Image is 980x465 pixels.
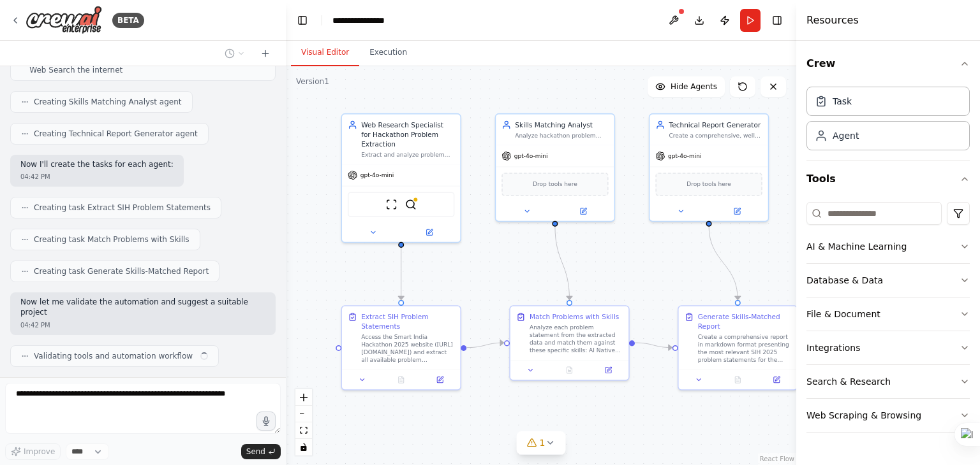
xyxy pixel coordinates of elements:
[556,206,610,217] button: Open in side panel
[34,203,211,213] span: Creating task Extract SIH Problem Statements
[341,305,461,390] div: Extract SIH Problem StatementsAccess the Smart India Hackathon 2025 website ([URL][DOMAIN_NAME]) ...
[806,264,970,297] button: Database & Data
[515,120,608,129] div: Skills Matching Analyst
[219,46,250,61] button: Switch to previous chat
[669,132,762,139] div: Create a comprehensive, well-structured report of filtered hackathon problem statements with prob...
[530,312,619,322] div: Match Problems with Skills
[717,374,758,385] button: No output available
[806,13,859,28] h4: Resources
[20,297,265,317] p: Now let me validate the automation and suggest a suitable project
[296,76,329,87] div: Version 1
[533,180,577,189] span: Drop tools here
[361,333,454,364] div: Access the Smart India Hackathon 2025 website ([URL][DOMAIN_NAME]) and extract all available prob...
[424,374,457,385] button: Open in side panel
[20,320,265,330] div: 04:42 PM
[20,160,174,170] p: Now I'll create the tasks for each agent:
[806,82,970,161] div: Crew
[361,151,454,159] div: Extract and analyze problem statements from the Smart India Hackathon website ([URL][DOMAIN_NAME]...
[591,364,625,376] button: Open in side panel
[514,152,548,160] span: gpt-4o-mini
[291,39,359,66] button: Visual Editor
[34,266,209,276] span: Creating task Generate Skills-Matched Report
[550,226,574,300] g: Edge from 07195143-ad65-468f-bbe8-aa60e2e3ba3e to 3f9cc9a0-0316-49e4-90b2-8f719337a550
[295,389,312,455] div: React Flow controls
[295,439,312,455] button: toggle interactivity
[359,39,417,66] button: Execution
[509,305,629,380] div: Match Problems with SkillsAnalyze each problem statement from the extracted data and match them a...
[635,338,672,353] g: Edge from 3f9cc9a0-0316-49e4-90b2-8f719337a550 to f8aea12a-192a-4c84-b410-45c03972a800
[648,76,725,97] button: Hide Agents
[671,82,717,92] span: Hide Agents
[649,113,769,222] div: Technical Report GeneratorCreate a comprehensive, well-structured report of filtered hackathon pr...
[332,14,396,27] nav: breadcrumb
[540,436,546,449] span: 1
[256,411,276,431] button: Click to speak your automation idea
[24,447,55,457] span: Improve
[806,365,970,398] button: Search & Research
[806,230,970,263] button: AI & Machine Learning
[26,6,102,34] img: Logo
[668,152,702,160] span: gpt-4o-mini
[515,132,608,139] div: Analyze hackathon problem statements and match them with the specified technical skills (AI Nativ...
[405,199,417,210] img: BraveSearchTool
[34,97,182,107] span: Creating Skills Matching Analyst agent
[34,129,198,139] span: Creating Technical Report Generator agent
[246,447,265,457] span: Send
[833,95,852,108] div: Task
[517,431,566,455] button: 1
[710,206,764,217] button: Open in side panel
[241,444,281,459] button: Send
[341,113,461,243] div: Web Research Specialist for Hackathon Problem ExtractionExtract and analyze problem statements fr...
[255,46,276,61] button: Start a new chat
[806,46,970,82] button: Crew
[112,13,144,28] div: BETA
[760,455,794,462] a: React Flow attribution
[5,443,61,460] button: Improve
[806,161,970,197] button: Tools
[704,226,743,300] g: Edge from 591f3e83-d2f2-4698-83d5-04641e5797e2 to f8aea12a-192a-4c84-b410-45c03972a800
[295,389,312,406] button: zoom in
[495,113,615,222] div: Skills Matching AnalystAnalyze hackathon problem statements and match them with the specified tec...
[698,312,791,331] div: Generate Skills-Matched Report
[361,120,454,148] div: Web Research Specialist for Hackathon Problem Extraction
[467,338,504,353] g: Edge from 6b85cd96-8e22-4a81-8bb5-b68d58f48781 to 3f9cc9a0-0316-49e4-90b2-8f719337a550
[293,11,311,29] button: Hide left sidebar
[669,120,762,129] div: Technical Report Generator
[34,234,189,245] span: Creating task Match Problems with Skills
[833,129,859,142] div: Agent
[360,171,394,179] span: gpt-4o-mini
[396,238,406,300] g: Edge from 63eacb9d-06ce-40ca-ab46-b762e976742b to 6b85cd96-8e22-4a81-8bb5-b68d58f48781
[530,324,623,354] div: Analyze each problem statement from the extracted data and match them against these specific skil...
[806,297,970,331] button: File & Document
[295,406,312,422] button: zoom out
[402,227,456,238] button: Open in side panel
[698,333,791,364] div: Create a comprehensive report in markdown format presenting the most relevant SIH 2025 problem st...
[295,422,312,439] button: fit view
[381,374,422,385] button: No output available
[386,199,397,210] img: ScrapeWebsiteTool
[806,331,970,364] button: Integrations
[361,312,454,331] div: Extract SIH Problem Statements
[768,11,786,29] button: Hide right sidebar
[760,374,793,385] button: Open in side panel
[678,305,798,390] div: Generate Skills-Matched ReportCreate a comprehensive report in markdown format presenting the mos...
[549,364,590,376] button: No output available
[806,399,970,432] button: Web Scraping & Browsing
[687,180,731,189] span: Drop tools here
[806,197,970,443] div: Tools
[20,172,174,182] div: 04:42 PM
[34,351,193,361] span: Validating tools and automation workflow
